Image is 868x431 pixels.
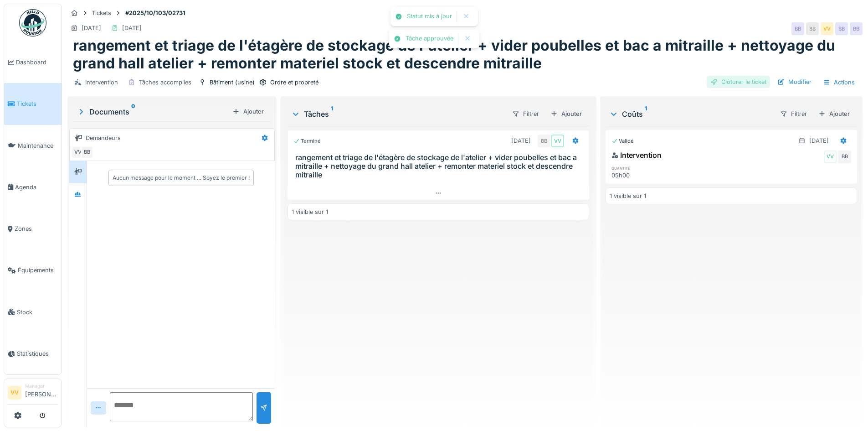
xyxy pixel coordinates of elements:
div: BB [806,22,819,35]
li: [PERSON_NAME] [25,383,58,402]
div: Bâtiment (usine) [210,78,255,87]
div: VV [72,146,84,159]
img: Badge_color-CXgf-gQk.svg [19,9,46,36]
div: Modifier [774,76,815,88]
span: Stock [17,308,58,317]
h3: rangement et triage de l'étagère de stockage de l'atelier + vider poubelles et bac a mitraille + ... [295,153,585,180]
div: [DATE] [82,24,101,32]
div: BB [81,146,93,159]
a: Équipements [4,249,62,291]
div: VV [821,22,833,35]
sup: 1 [331,109,333,119]
span: Statistiques [17,349,58,358]
div: Ajouter [547,108,586,120]
div: Tickets [92,9,111,17]
div: Tâches accomplies [139,78,191,87]
div: Documents [77,106,229,117]
div: Manager [25,383,58,389]
div: Actions [819,76,859,89]
div: Ordre et propreté [270,78,318,87]
sup: 0 [131,106,135,117]
h6: quantité [611,165,689,171]
div: Terminé [293,137,321,145]
div: Tâche approuvée [406,35,453,43]
div: Ajouter [815,108,853,120]
a: Statistiques [4,333,62,374]
a: Stock [4,291,62,333]
span: Tickets [17,99,58,108]
div: Tâches [291,109,504,119]
div: Statut mis à jour [407,13,452,21]
div: 1 visible sur 1 [610,192,646,200]
div: BB [850,22,863,35]
div: Ajouter [229,105,267,118]
div: BB [538,135,550,147]
div: Intervention [611,150,662,161]
span: Maintenance [18,141,58,150]
a: Tickets [4,83,62,125]
div: VV [551,135,564,147]
div: Clôturer le ticket [707,76,770,88]
div: Validé [611,137,634,145]
a: VV Manager[PERSON_NAME] [8,383,58,405]
div: BB [791,22,804,35]
sup: 1 [645,109,647,119]
h1: rangement et triage de l'étagère de stockage de l'atelier + vider poubelles et bac a mitraille + ... [73,37,857,72]
a: Zones [4,208,62,249]
div: 1 visible sur 1 [292,208,328,216]
div: [DATE] [122,24,142,32]
div: Filtrer [776,107,811,120]
a: Maintenance [4,125,62,166]
div: [DATE] [511,136,531,145]
a: Dashboard [4,42,62,83]
a: Agenda [4,166,62,208]
div: BB [835,22,848,35]
div: VV [824,151,837,163]
span: Agenda [15,183,58,192]
div: Demandeurs [86,134,121,142]
li: VV [8,386,21,400]
strong: #2025/10/103/02731 [122,9,189,17]
div: Filtrer [508,107,543,120]
span: Équipements [18,266,58,275]
div: BB [838,151,851,163]
div: [DATE] [809,136,829,145]
div: Coûts [609,109,772,119]
div: 05h00 [611,171,689,180]
span: Dashboard [16,58,58,67]
div: Aucun message pour le moment … Soyez le premier ! [113,174,250,182]
span: Zones [15,224,58,233]
div: Intervention [85,78,118,87]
